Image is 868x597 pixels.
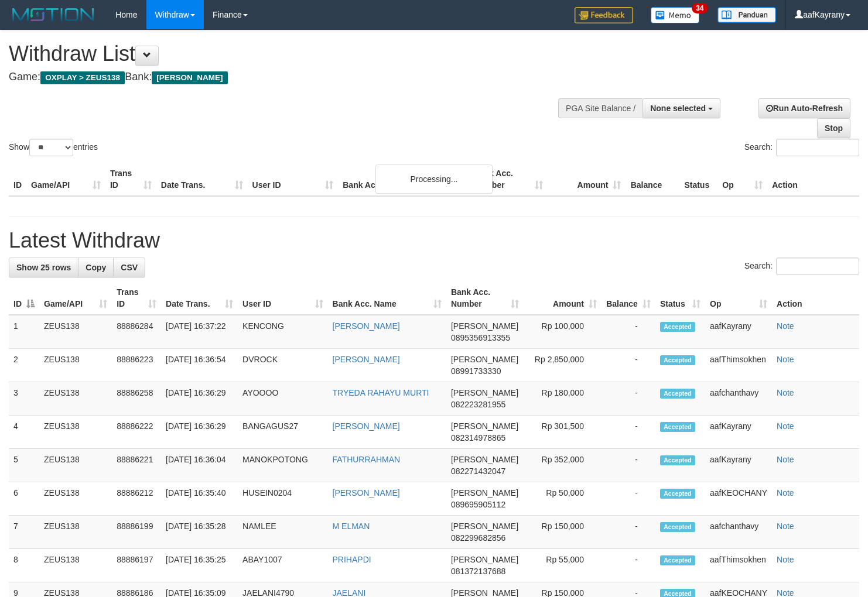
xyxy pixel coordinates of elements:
[9,482,39,516] td: 6
[451,500,505,509] span: Copy 089695905112 to clipboard
[39,282,112,315] th: Game/API: activate to sort column ascending
[238,416,327,449] td: BANGAGUS27
[333,455,401,464] a: FATHURRAHMAN
[238,449,327,482] td: MANOKPOTONG
[112,449,161,482] td: 88886221
[705,282,772,315] th: Op: activate to sort column ascending
[451,521,518,531] span: [PERSON_NAME]
[744,258,859,275] label: Search:
[9,139,98,156] label: Show entries
[9,549,39,582] td: 8
[660,489,695,499] span: Accepted
[156,163,248,196] th: Date Trans.
[40,71,125,84] span: OXPLAY > ZEUS138
[679,163,717,196] th: Status
[16,263,71,272] span: Show 25 rows
[446,282,524,315] th: Bank Acc. Number: activate to sort column ascending
[767,163,859,196] th: Action
[451,488,518,497] span: [PERSON_NAME]
[112,416,161,449] td: 88886222
[524,516,602,549] td: Rp 150,000
[26,163,105,196] th: Game/API
[776,139,859,156] input: Search:
[238,282,327,315] th: User ID: activate to sort column ascending
[333,355,400,364] a: [PERSON_NAME]
[9,516,39,549] td: 7
[9,229,859,252] h1: Latest Withdraw
[602,449,655,482] td: -
[777,388,794,397] a: Note
[161,349,238,382] td: [DATE] 16:36:54
[9,382,39,416] td: 3
[776,258,859,275] input: Search:
[238,549,327,582] td: ABAY1007
[660,322,695,332] span: Accepted
[333,421,400,431] a: [PERSON_NAME]
[9,416,39,449] td: 4
[777,521,794,531] a: Note
[451,533,505,543] span: Copy 082299682856 to clipboard
[333,555,371,564] a: PRIHAPDI
[451,421,518,431] span: [PERSON_NAME]
[558,98,643,118] div: PGA Site Balance /
[39,416,112,449] td: ZEUS138
[338,163,469,196] th: Bank Acc. Name
[375,164,493,194] div: Processing...
[112,549,161,582] td: 88886197
[112,349,161,382] td: 88886223
[548,163,626,196] th: Amount
[524,282,602,315] th: Amount: activate to sort column ascending
[777,321,794,331] a: Note
[602,416,655,449] td: -
[660,455,695,465] span: Accepted
[29,139,73,156] select: Showentries
[777,555,794,564] a: Note
[451,400,505,409] span: Copy 082223281955 to clipboard
[451,466,505,476] span: Copy 082271432047 to clipboard
[643,98,720,118] button: None selected
[602,315,655,349] td: -
[602,349,655,382] td: -
[328,282,446,315] th: Bank Acc. Name: activate to sort column ascending
[451,555,518,564] span: [PERSON_NAME]
[113,258,145,277] a: CSV
[39,382,112,416] td: ZEUS138
[692,3,708,13] span: 34
[39,449,112,482] td: ZEUS138
[161,549,238,582] td: [DATE] 16:35:25
[524,416,602,449] td: Rp 301,500
[238,482,327,516] td: HUSEIN0204
[9,449,39,482] td: 5
[777,421,794,431] a: Note
[817,118,850,138] a: Stop
[161,282,238,315] th: Date Trans.: activate to sort column ascending
[9,42,567,66] h1: Withdraw List
[744,139,859,156] label: Search:
[238,315,327,349] td: KENCONG
[602,482,655,516] td: -
[524,482,602,516] td: Rp 50,000
[161,416,238,449] td: [DATE] 16:36:29
[758,98,850,118] a: Run Auto-Refresh
[660,355,695,365] span: Accepted
[575,7,633,23] img: Feedback.jpg
[655,282,705,315] th: Status: activate to sort column ascending
[9,71,567,83] h4: Game: Bank:
[333,521,370,531] a: M ELMAN
[161,482,238,516] td: [DATE] 16:35:40
[524,382,602,416] td: Rp 180,000
[9,315,39,349] td: 1
[9,349,39,382] td: 2
[705,516,772,549] td: aafchanthavy
[78,258,114,277] a: Copy
[717,7,776,23] img: panduan.png
[9,258,78,277] a: Show 25 rows
[602,282,655,315] th: Balance: activate to sort column ascending
[112,516,161,549] td: 88886199
[717,163,767,196] th: Op
[333,388,429,397] a: TRYEDA RAHAYU MURTI
[602,382,655,416] td: -
[161,382,238,416] td: [DATE] 16:36:29
[112,382,161,416] td: 88886258
[660,389,695,399] span: Accepted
